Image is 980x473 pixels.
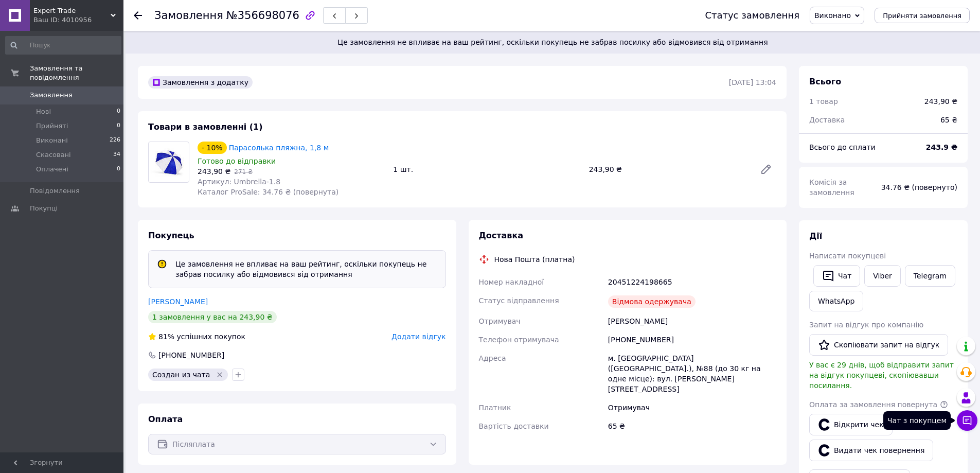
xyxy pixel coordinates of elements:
[585,162,752,177] div: 243,90 ₴
[809,334,948,356] button: Скопіювати запит на відгук
[864,265,900,287] a: Viber
[36,165,68,174] span: Оплачені
[479,354,506,362] span: Адреса
[33,15,123,25] div: Ваш ID: 4010956
[809,321,923,329] span: Запит на відгук про компанію
[608,295,696,308] div: Відмова одержувача
[138,37,968,47] span: Це замовлення не впливає на ваш рейтинг, оскільки покупець не забрав посилку або відмовився від о...
[756,159,776,180] a: Редагувати
[36,136,68,145] span: Виконані
[479,404,511,412] span: Платник
[479,231,524,240] span: Доставка
[883,411,951,430] div: Чат з покупцем
[30,204,58,213] span: Покупці
[809,291,863,311] a: WhatsApp
[492,254,578,265] div: Нова Пошта (платна)
[813,265,860,287] button: Чат
[149,148,189,177] img: Парасолька пляжна, 1,8 м
[606,349,778,398] div: м. [GEOGRAPHIC_DATA] ([GEOGRAPHIC_DATA].), №88 (до 30 кг на одне місце): вул. [PERSON_NAME][STREE...
[30,186,80,196] span: Повідомлення
[926,143,957,151] b: 243.9 ₴
[606,273,778,291] div: 20451224198665
[389,162,584,177] div: 1 шт.
[158,332,174,341] span: 81%
[606,312,778,330] div: [PERSON_NAME]
[479,336,559,344] span: Телефон отримувача
[157,350,225,360] div: [PHONE_NUMBER]
[198,178,280,186] span: Артикул: Umbrella-1.8
[479,317,521,325] span: Отримувач
[934,109,964,131] div: 65 ₴
[881,183,957,191] span: 34.76 ₴ (повернуто)
[171,259,441,279] div: Це замовлення не впливає на ваш рейтинг, оскільки покупець не забрав посилку або відмовився від о...
[809,252,886,260] span: Написати покупцеві
[809,414,893,435] a: Відкрити чек
[36,150,71,160] span: Скасовані
[154,9,223,22] span: Замовлення
[234,168,253,176] span: 271 ₴
[809,400,937,409] span: Оплата за замовлення повернута
[110,136,120,145] span: 226
[809,77,841,86] span: Всього
[957,410,977,431] button: Чат з покупцем
[905,265,955,287] a: Telegram
[809,440,933,461] button: Видати чек повернення
[33,6,111,15] span: Expert Trade
[117,165,120,174] span: 0
[148,231,194,240] span: Покупець
[809,143,876,151] span: Всього до сплати
[606,398,778,417] div: Отримувач
[148,297,208,306] a: [PERSON_NAME]
[134,10,142,21] div: Повернутися назад
[198,157,276,165] span: Готово до відправки
[479,422,549,430] span: Вартість доставки
[216,371,224,379] svg: Видалити мітку
[198,167,230,176] span: 243,90 ₴
[117,107,120,116] span: 0
[809,97,838,106] span: 1 товар
[705,10,799,21] div: Статус замовлення
[606,417,778,435] div: 65 ₴
[152,371,210,379] span: Создан из чата
[809,231,822,241] span: Дії
[606,330,778,349] div: [PHONE_NUMBER]
[36,107,51,116] span: Нові
[148,76,253,89] div: Замовлення з додатку
[5,36,121,55] input: Пошук
[814,11,851,20] span: Виконано
[226,9,299,22] span: №356698076
[875,8,970,23] button: Прийняти замовлення
[729,78,776,86] time: [DATE] 13:04
[391,332,446,341] span: Додати відгук
[809,116,845,124] span: Доставка
[148,311,277,323] div: 1 замовлення у вас на 243,90 ₴
[809,361,954,390] span: У вас є 29 днів, щоб відправити запит на відгук покупцеві, скопіювавши посилання.
[809,178,854,197] span: Комісія за замовлення
[479,296,559,305] span: Статус відправлення
[479,278,544,286] span: Номер накладної
[36,121,68,131] span: Прийняті
[883,12,961,20] span: Прийняти замовлення
[198,142,227,154] div: - 10%
[229,144,329,152] a: Парасолька пляжна, 1,8 м
[924,96,957,107] div: 243,90 ₴
[30,91,73,100] span: Замовлення
[148,414,183,424] span: Оплата
[113,150,120,160] span: 34
[117,121,120,131] span: 0
[148,331,245,342] div: успішних покупок
[148,122,263,132] span: Товари в замовленні (1)
[30,64,123,82] span: Замовлення та повідомлення
[198,188,338,196] span: Каталог ProSale: 34.76 ₴ (повернута)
